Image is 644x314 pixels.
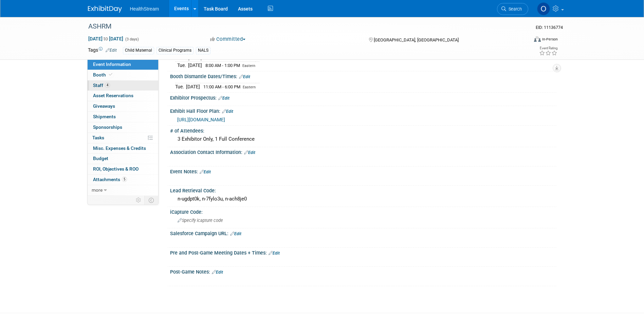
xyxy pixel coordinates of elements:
a: Edit [239,74,250,79]
span: Budget [93,156,108,161]
div: Clinical Programs [157,47,194,54]
span: Search [506,6,522,12]
span: Staff [93,83,110,88]
span: Booth [93,72,114,77]
span: ROI, Objectives & ROO [93,166,139,172]
span: [DATE] [DATE] [88,36,124,42]
a: [URL][DOMAIN_NAME] [177,117,225,122]
div: Event Format [488,35,558,46]
a: Edit [230,231,241,236]
td: Tags [88,47,117,54]
span: Eastern [243,85,256,89]
div: iCapture Code: [170,207,556,215]
span: Giveaways [93,103,115,109]
a: Edit [106,48,117,53]
span: Event ID: 11136774 [536,25,563,30]
span: Tasks [92,135,104,140]
a: ROI, Objectives & ROO [88,164,158,174]
div: Exhibit Hall Floor Plan: [170,106,556,115]
a: Attachments5 [88,175,158,185]
span: Shipments [93,114,116,119]
a: Edit [222,109,233,114]
td: [DATE] [186,83,200,90]
div: In-Person [542,37,558,42]
span: to [103,36,109,41]
img: Format-Inperson.png [534,36,541,42]
a: Sponsorships [88,122,158,133]
span: Eastern [242,64,255,68]
span: [GEOGRAPHIC_DATA], [GEOGRAPHIC_DATA] [374,37,459,42]
span: Attachments [93,177,127,182]
div: NALS [196,47,210,54]
div: Exhibitor Prospectus: [170,93,556,102]
div: Child Maternal [123,47,154,54]
span: Event Information [93,62,131,67]
td: Tue. [175,83,186,90]
div: Lead Retrieval Code: [170,186,556,194]
td: Tue. [175,62,188,69]
span: Specify icapture code [178,218,223,223]
span: more [92,187,103,193]
div: n-ugdpt0k, n-7fylo3u, n-ach8je0 [175,194,551,204]
td: Toggle Event Tabs [144,196,158,205]
span: 4 [105,83,110,88]
div: ASHRM [86,20,518,33]
span: Sponsorships [93,124,122,130]
a: Edit [269,251,280,256]
span: Asset Reservations [93,93,133,98]
img: ExhibitDay [88,6,122,13]
a: Staff4 [88,81,158,91]
button: Committed [208,36,248,43]
a: Event Information [88,59,158,70]
span: 8:00 AM - 1:00 PM [205,63,240,68]
a: Budget [88,154,158,164]
div: Event Rating [539,47,557,50]
a: Misc. Expenses & Credits [88,143,158,154]
div: 3 Exhibitor Only, 1 Full Conference [175,134,551,144]
td: Personalize Event Tab Strip [133,196,145,205]
span: Misc. Expenses & Credits [93,145,146,151]
span: 11:00 AM - 6:00 PM [203,84,240,89]
a: Edit [244,150,255,155]
a: Search [497,3,528,15]
div: Salesforce Campaign URL: [170,228,556,237]
a: Giveaways [88,101,158,111]
div: # of Attendees: [170,126,556,134]
div: Post-Game Notes: [170,267,556,276]
a: Edit [218,96,229,101]
span: HealthStream [130,6,159,12]
div: Pre and Post-Game Meeting Dates + Times: [170,248,556,257]
a: Booth [88,70,158,80]
a: Shipments [88,112,158,122]
i: Booth reservation complete [109,73,112,76]
span: (3 days) [125,37,139,41]
span: 5 [122,177,127,182]
div: Association Contact Information: [170,147,556,156]
a: Asset Reservations [88,91,158,101]
a: Tasks [88,133,158,143]
a: more [88,185,158,195]
td: [DATE] [188,62,202,69]
div: Event Notes: [170,167,556,175]
a: Edit [212,270,223,275]
a: Edit [200,170,211,174]
div: Booth Dismantle Dates/Times: [170,71,556,80]
img: Olivia Christopher [537,2,550,15]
